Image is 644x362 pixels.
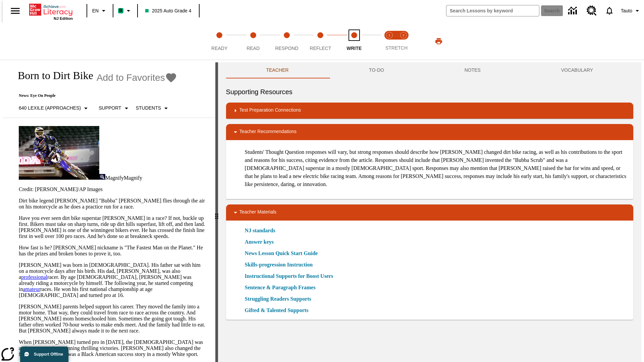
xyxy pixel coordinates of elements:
p: Students [136,105,161,112]
span: Write [346,46,362,51]
div: Instructional Panel Tabs [226,62,633,78]
p: Test Preparation Connections [239,107,301,115]
span: NJ Edition [54,16,73,20]
p: 640 Lexile (Approaches) [19,105,81,112]
p: Dirt bike legend [PERSON_NAME] "Bubba" [PERSON_NAME] flies through the air on his motorcycle as h... [19,198,207,210]
p: Teacher Materials [239,208,277,217]
button: Scaffolds, Support [96,102,133,114]
button: Ready step 1 of 5 [200,23,239,60]
a: Sentence & Paragraph Frames, Will open in new browser window or tab [245,284,316,292]
button: Stretch Read step 1 of 2 [380,23,399,60]
span: Respond [275,46,298,51]
div: Home [29,2,73,20]
p: How fast is he? [PERSON_NAME] nickname is "The Fastest Man on the Planet." He has the prizes and ... [19,245,207,257]
text: 2 [402,34,404,37]
button: Select Student [133,102,173,114]
button: Read step 2 of 5 [233,23,272,60]
button: Reflect step 4 of 5 [301,23,340,60]
img: Magnify [99,174,105,180]
a: professional [21,274,47,280]
div: Teacher Recommendations [226,124,633,140]
button: Teacher [226,62,329,78]
h1: Born to Dirt Bike [11,69,93,82]
a: Notifications [601,2,618,19]
a: Instructional Supports for Boost Users, Will open in new browser window or tab [245,272,333,280]
div: Test Preparation Connections [226,103,633,119]
button: Write step 5 of 5 [335,23,374,60]
span: Ready [211,46,227,51]
button: Select Lexile, 640 Lexile (Approaches) [16,102,93,114]
a: Gifted & Talented Supports [245,306,313,314]
input: search field [446,5,539,16]
span: Magnify [105,175,124,181]
p: Have you ever seen dirt bike superstar [PERSON_NAME] in a race? If not, buckle up first. Bikers m... [19,215,207,239]
p: Teacher Recommendations [239,128,297,136]
p: [PERSON_NAME] parents helped support his career. They moved the family into a motor home. That wa... [19,304,207,334]
p: [PERSON_NAME] was born in [DEMOGRAPHIC_DATA]. His father sat with him on a motorcycle days after ... [19,262,207,298]
button: Language: EN, Select a language [89,5,111,17]
a: Answer keys, Will open in new browser window or tab [245,238,274,246]
span: 2025 Auto Grade 4 [145,7,192,14]
a: sensation [40,345,60,351]
button: Open side menu [5,1,25,21]
div: activity [218,62,641,362]
button: NOTES [424,62,521,78]
a: amateur [23,286,40,292]
span: EN [92,7,99,14]
span: Add to Favorites [97,72,165,83]
a: Skills-progression Instruction, Will open in new browser window or tab [245,261,313,269]
img: Motocross racer James Stewart flies through the air on his dirt bike. [19,126,99,180]
button: Support Offline [20,347,68,362]
a: NJ standards [245,227,279,235]
a: Data Center [564,2,583,20]
p: News: Eye On People [11,93,177,98]
span: Reflect [310,46,331,51]
div: Press Enter or Spacebar and then press right and left arrow keys to move the slider [215,62,218,362]
span: Magnify [124,175,142,181]
p: Students' Thought Question responses will vary, but strong responses should describe how [PERSON_... [245,148,628,188]
span: B [119,6,122,15]
a: News Lesson Quick Start Guide, Will open in new browser window or tab [245,249,318,257]
a: Resource Center, Will open in new tab [583,2,601,20]
h6: Supporting Resources [226,86,633,97]
p: When [PERSON_NAME] turned pro in [DATE], the [DEMOGRAPHIC_DATA] was an instant , winning thrillin... [19,339,207,357]
div: reading [3,62,215,359]
button: Add to Favorites - Born to Dirt Bike [97,72,177,83]
span: Tauto [621,7,632,14]
button: Stretch Respond step 2 of 2 [394,23,413,60]
p: Support [99,105,121,112]
div: Teacher Materials [226,204,633,221]
button: Respond step 3 of 5 [267,23,306,60]
span: STRETCH [385,45,408,51]
text: 1 [388,34,390,37]
button: Boost Class color is mint green. Change class color [115,5,135,17]
p: Credit: [PERSON_NAME]/AP Images [19,186,207,192]
button: Print [428,35,449,47]
button: TO-DO [329,62,424,78]
span: Support Offline [34,352,63,357]
a: Struggling Readers Supports [245,295,315,303]
span: Read [247,46,260,51]
button: Profile/Settings [618,5,644,17]
button: VOCABULARY [521,62,633,78]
